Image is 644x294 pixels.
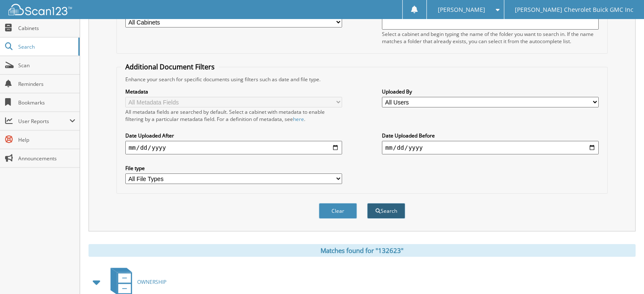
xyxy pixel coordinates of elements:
span: [PERSON_NAME] [437,7,485,12]
label: Date Uploaded After [125,132,342,139]
span: Cabinets [18,25,75,32]
label: Metadata [125,88,342,95]
span: Bookmarks [18,99,75,106]
label: File type [125,165,342,172]
button: Search [367,203,405,219]
img: scan123-logo-white.svg [8,4,72,15]
span: User Reports [18,118,69,125]
input: start [125,141,342,154]
span: Announcements [18,155,75,162]
span: Scan [18,62,75,69]
a: here [293,115,304,123]
div: All metadata fields are searched by default. Select a cabinet with metadata to enable filtering b... [125,108,342,123]
legend: Additional Document Filters [121,62,219,71]
span: [PERSON_NAME] Chevrolet Buick GMC Inc [515,7,633,12]
div: Select a cabinet and begin typing the name of the folder you want to search in. If the name match... [382,30,599,45]
button: Clear [319,203,357,219]
span: Help [18,136,75,143]
span: Reminders [18,80,75,88]
input: end [382,141,599,154]
div: Enhance your search for specific documents using filters such as date and file type. [121,76,603,83]
span: Search [18,43,74,50]
iframe: Chat Widget [602,253,644,294]
span: OWNERSHIP [137,278,166,286]
label: Date Uploaded Before [382,132,599,139]
div: Matches found for "132623" [88,244,636,257]
label: Uploaded By [382,88,599,95]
